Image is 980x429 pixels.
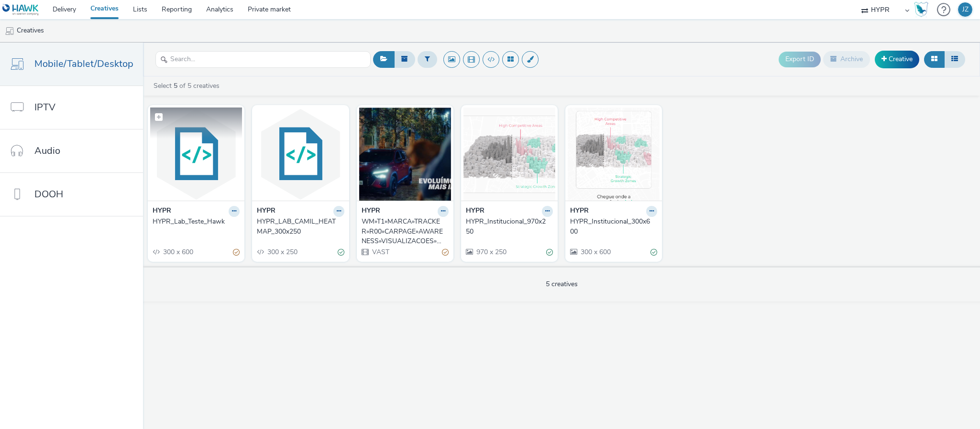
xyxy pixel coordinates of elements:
span: IPTV [34,100,55,114]
a: Creative [875,51,919,68]
a: Hawk Academy [914,2,932,17]
button: Grid [924,51,945,67]
span: 300 x 250 [266,247,297,257]
a: HYPR_Institucional_970x250 [466,217,553,236]
span: 970 x 250 [475,247,507,257]
a: HYPR_Institucional_300x600 [570,217,657,236]
button: Archive [823,51,870,67]
img: HYPR_Institucional_300x600 visual [568,107,660,201]
button: Export ID [779,52,821,67]
img: undefined Logo [2,4,39,16]
a: HYPR_LAB_CAMIL_HEATMAP_300x250 [257,217,344,236]
div: HYPR_Institucional_970x250 [466,217,549,236]
div: Partially valid [233,247,240,257]
div: Valid [546,247,553,257]
span: Audio [34,144,60,158]
div: HYPR_LAB_CAMIL_HEATMAP_300x250 [257,217,340,236]
div: Partially valid [442,247,449,257]
strong: HYPR [362,206,380,217]
img: HYPR_LAB_CAMIL_HEATMAP_300x250 visual [254,107,346,201]
strong: HYPR [570,206,589,217]
img: HYPR_Lab_Teste_Hawk visual [150,107,242,201]
div: Valid [338,247,344,257]
div: WM»T1»MARCA»TRACKER»R00»CARPAGE»AWARENESS»VISUALIZACOES»HYPR»HYPR»INT»ENTRETENIMENTO»LANCAMENTO»C... [362,217,445,246]
img: mobile [5,26,14,36]
strong: HYPR [153,206,171,217]
img: HYPR_Institucional_970x250 visual [463,107,555,201]
img: Hawk Academy [914,2,928,17]
span: VAST [371,247,389,257]
a: Select of 5 creatives [153,81,223,90]
div: HYPR_Lab_Teste_Hawk [153,217,236,226]
input: Search... [155,51,371,68]
span: 300 x 600 [580,247,611,257]
div: JZ [962,2,969,17]
span: Mobile/Tablet/Desktop [34,57,133,71]
div: HYPR_Institucional_300x600 [570,217,653,236]
strong: 5 [174,81,177,90]
span: DOOH [34,187,63,201]
strong: HYPR [466,206,484,217]
img: WM»T1»MARCA»TRACKER»R00»CARPAGE»AWARENESS»VISUALIZACOES»HYPR»HYPR»INT»ENTRETENIMENTO»LANCAMENTO»C... [359,107,451,201]
span: 5 creatives [546,279,578,289]
a: HYPR_Lab_Teste_Hawk [153,217,240,226]
div: Valid [650,247,657,257]
span: 300 x 600 [162,247,193,257]
strong: HYPR [257,206,275,217]
a: WM»T1»MARCA»TRACKER»R00»CARPAGE»AWARENESS»VISUALIZACOES»HYPR»HYPR»INT»ENTRETENIMENTO»LANCAMENTO»C... [362,217,449,246]
button: Table [944,51,965,67]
